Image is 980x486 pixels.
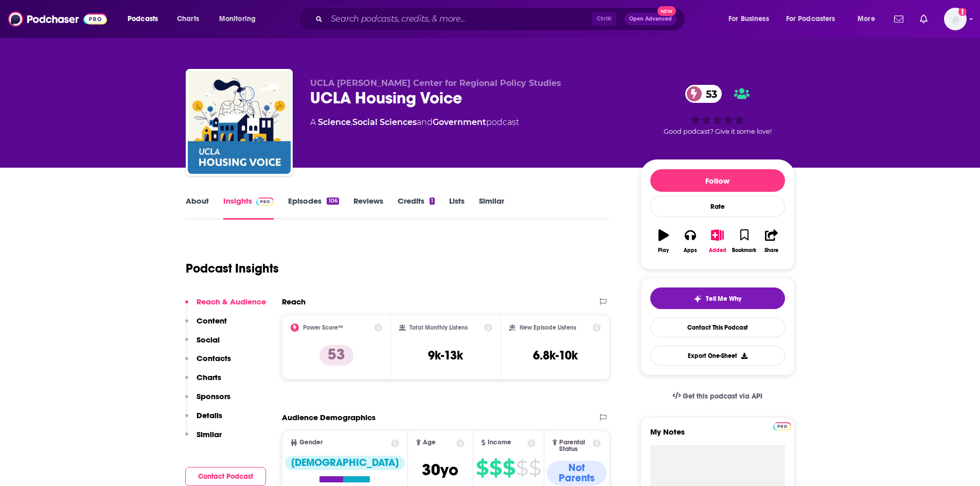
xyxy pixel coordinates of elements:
[449,196,465,220] a: Lists
[547,461,607,485] div: Not Parents
[650,287,785,309] button: tell me why sparkleTell Me Why
[958,8,967,16] svg: Add a profile image
[758,223,785,260] button: Share
[303,324,343,331] h2: Power Score™
[186,261,279,276] h1: Podcast Insights
[423,439,436,446] span: Age
[430,197,435,205] div: 1
[422,460,458,480] span: 30 yo
[657,6,676,16] span: New
[417,117,433,127] span: and
[779,11,850,27] button: open menu
[773,421,791,430] a: Pro website
[693,295,702,303] img: tell me why sparkle
[625,13,676,25] button: Open AdvancedNew
[629,16,672,22] span: Open Advanced
[310,78,561,88] span: UCLA [PERSON_NAME] Center for Regional Policy Studies
[185,372,221,391] button: Charts
[282,412,376,422] h2: Audience Demographics
[677,223,704,260] button: Apps
[944,8,967,30] span: Logged in as DeversFranklin
[308,7,695,31] div: Search podcasts, credits, & more...
[197,316,227,326] p: Content
[640,78,795,142] div: 53Good podcast? Give it some love!
[282,297,306,307] h2: Reach
[428,348,463,363] h3: 9k-13k
[186,196,209,220] a: About
[706,295,741,303] span: Tell Me Why
[786,12,835,26] span: For Podcasters
[731,223,758,260] button: Bookmark
[185,391,230,410] button: Sponsors
[212,11,269,27] button: open menu
[592,12,616,26] span: Ctrl K
[650,346,785,366] button: Export One-Sheet
[650,427,785,445] label: My Notes
[520,324,576,331] h2: New Episode Listens
[120,11,171,27] button: open menu
[650,169,785,192] button: Follow
[704,223,730,260] button: Added
[398,196,435,220] a: Credits1
[197,391,230,401] p: Sponsors
[409,324,468,331] h2: Total Monthly Listens
[858,12,875,26] span: More
[488,439,511,446] span: Income
[128,12,158,26] span: Podcasts
[197,335,220,345] p: Social
[310,116,519,129] div: A podcast
[327,197,338,205] div: 106
[664,384,771,409] a: Get this podcast via API
[327,11,592,27] input: Search podcasts, credits, & more...
[219,12,256,26] span: Monitoring
[177,12,199,26] span: Charts
[479,196,504,220] a: Similar
[288,196,338,220] a: Episodes106
[944,8,967,30] img: User Profile
[197,410,222,420] p: Details
[683,392,762,401] span: Get this podcast via API
[685,85,722,103] a: 53
[850,11,888,27] button: open menu
[684,247,697,254] div: Apps
[170,11,205,27] a: Charts
[188,71,291,174] img: UCLA Housing Voice
[299,439,323,446] span: Gender
[319,345,353,366] p: 53
[533,348,578,363] h3: 6.8k-10k
[185,335,220,354] button: Social
[8,9,107,29] img: Podchaser - Follow, Share and Rate Podcasts
[489,460,502,476] span: $
[916,10,932,28] a: Show notifications dropdown
[516,460,528,476] span: $
[353,196,383,220] a: Reviews
[352,117,417,127] a: Social Sciences
[185,429,222,448] button: Similar
[256,197,274,206] img: Podchaser Pro
[285,456,405,470] div: [DEMOGRAPHIC_DATA]
[650,196,785,217] div: Rate
[197,353,231,363] p: Contacts
[185,467,266,486] button: Contact Podcast
[696,85,722,103] span: 53
[529,460,541,476] span: $
[650,317,785,337] a: Contact This Podcast
[709,247,726,254] div: Added
[351,117,352,127] span: ,
[185,353,231,372] button: Contacts
[944,8,967,30] button: Show profile menu
[559,439,591,453] span: Parental Status
[650,223,677,260] button: Play
[185,316,227,335] button: Content
[476,460,488,476] span: $
[764,247,778,254] div: Share
[223,196,274,220] a: InsightsPodchaser Pro
[185,297,266,316] button: Reach & Audience
[197,429,222,439] p: Similar
[433,117,486,127] a: Government
[890,10,907,28] a: Show notifications dropdown
[732,247,756,254] div: Bookmark
[197,297,266,307] p: Reach & Audience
